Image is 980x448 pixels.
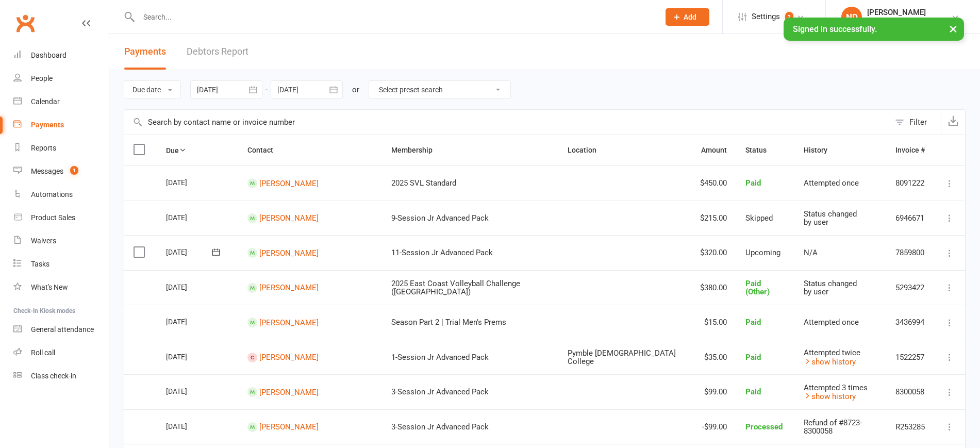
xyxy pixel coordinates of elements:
a: People [13,67,109,90]
a: [PERSON_NAME] [259,213,319,223]
span: 11-Session Jr Advanced Pack [391,248,493,257]
a: [PERSON_NAME] [259,178,319,188]
a: Reports [13,137,109,160]
a: [PERSON_NAME] [259,318,319,327]
div: [DATE] [166,174,213,190]
td: $35.00 [691,340,736,375]
a: [PERSON_NAME] [259,422,319,432]
th: Due [157,135,238,165]
a: Tasks [13,253,109,276]
div: Filter [909,116,927,128]
span: Paid (Other) [745,279,770,297]
span: N/A [804,248,818,257]
a: Class kiosk mode [13,364,109,388]
div: ND [841,7,862,27]
div: [DATE] [166,349,213,364]
a: show history [804,357,856,367]
div: Automations [31,190,73,198]
div: [DATE] [166,279,213,295]
span: 2 [785,12,793,22]
td: $215.00 [691,201,736,236]
td: 8091222 [886,165,934,201]
td: R253285 [886,409,934,444]
div: Waivers [31,237,56,245]
td: 6946671 [886,201,934,236]
div: Messages [31,167,63,175]
span: 3-Session Jr Advanced Pack [391,387,489,396]
span: 9-Session Jr Advanced Pack [391,213,489,223]
button: Filter [890,110,941,135]
input: Search by contact name or invoice number [124,110,890,135]
td: $380.00 [691,270,736,305]
span: Skipped [745,213,773,223]
td: Pymble [DEMOGRAPHIC_DATA] College [558,340,691,375]
span: Attempted twice [804,348,860,357]
a: Payments [13,113,109,137]
span: 3-Session Jr Advanced Pack [391,422,489,432]
span: Processed [745,422,783,432]
a: Clubworx [12,10,38,36]
a: Calendar [13,90,109,113]
div: Refund of #8723-8300058 [804,419,877,436]
th: Contact [238,135,382,165]
div: Class check-in [31,372,76,380]
a: Product Sales [13,206,109,229]
a: Waivers [13,229,109,253]
input: Search... [136,10,652,24]
div: People [31,74,53,82]
a: Automations [13,183,109,206]
span: 1-Session Jr Advanced Pack [391,353,489,362]
th: Amount [691,135,736,165]
span: Attempted once [804,318,859,327]
div: [DATE] [166,418,213,434]
td: $15.00 [691,305,736,340]
span: Paid [745,387,761,396]
th: Invoice # [886,135,934,165]
td: 5293422 [886,270,934,305]
a: [PERSON_NAME] [259,283,319,292]
span: Attempted 3 times [804,383,868,392]
td: 1522257 [886,340,934,375]
td: 8300058 [886,374,934,409]
div: [DATE] [166,383,213,399]
a: Messages 1 [13,160,109,183]
span: Season Part 2 | Trial Men's Prems [391,318,506,327]
span: Upcoming [745,248,780,257]
a: What's New [13,276,109,299]
a: [PERSON_NAME] [259,353,319,362]
td: 7859800 [886,235,934,270]
div: or [352,84,359,96]
a: show history [804,392,856,401]
span: Paid [745,318,761,327]
span: 2025 East Coast Volleyball Challenge ([GEOGRAPHIC_DATA]) [391,279,520,297]
div: [PERSON_NAME] [867,8,926,17]
div: Reports [31,144,56,152]
div: Payments [31,121,64,129]
a: Dashboard [13,44,109,67]
a: [PERSON_NAME] [259,387,319,396]
button: Payments [124,34,166,70]
div: ProVolley Pty Ltd [867,17,926,26]
td: $450.00 [691,165,736,201]
span: Status changed by user [804,209,857,227]
a: General attendance kiosk mode [13,318,109,341]
td: $320.00 [691,235,736,270]
div: Product Sales [31,213,75,222]
a: Debtors Report [187,34,248,70]
td: -$99.00 [691,409,736,444]
span: Settings [752,5,780,28]
td: $99.00 [691,374,736,409]
th: Location [558,135,691,165]
th: Status [736,135,794,165]
div: Dashboard [31,51,67,59]
th: Membership [382,135,558,165]
span: Status changed by user [804,279,857,297]
span: Payments [124,46,166,57]
td: 3436994 [886,305,934,340]
button: Due date [124,80,181,99]
span: Paid [745,178,761,188]
a: [PERSON_NAME] [259,248,319,257]
th: History [794,135,886,165]
div: [DATE] [166,313,213,329]
a: Roll call [13,341,109,364]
